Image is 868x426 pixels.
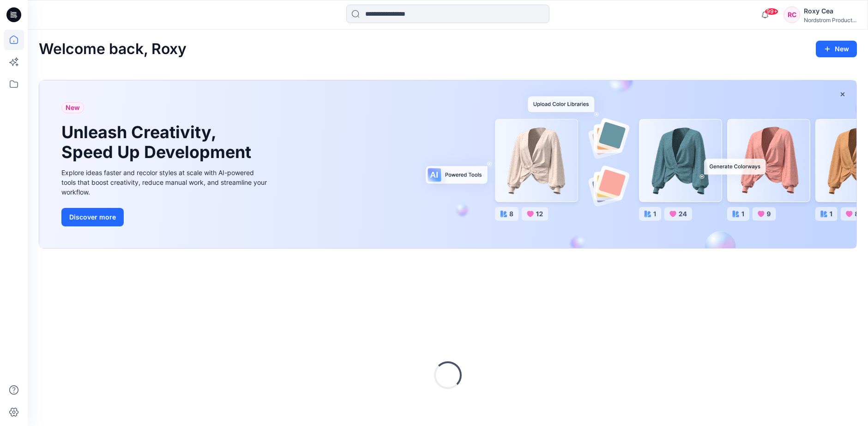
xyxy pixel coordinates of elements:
[804,6,856,17] div: Roxy Cea
[61,208,269,226] a: Discover more
[39,41,187,58] h2: Welcome back, Roxy
[784,6,800,23] div: RC
[66,102,80,113] span: New
[61,208,124,226] button: Discover more
[804,17,856,24] div: Nordstrom Product...
[61,122,255,162] h1: Unleash Creativity, Speed Up Development
[765,8,778,15] span: 99+
[61,168,269,197] div: Explore ideas faster and recolor styles at scale with AI-powered tools that boost creativity, red...
[816,41,857,57] button: New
